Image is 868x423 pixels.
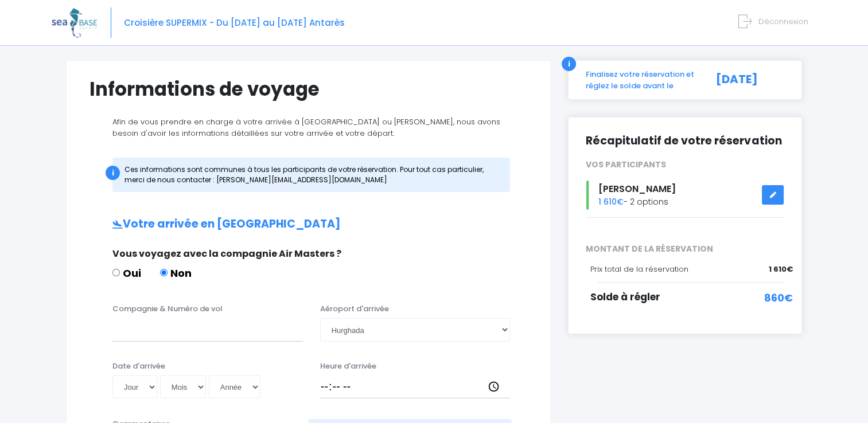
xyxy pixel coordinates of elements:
input: Non [160,269,168,276]
label: Heure d'arrivée [320,361,376,372]
label: Compagnie & Numéro de vol [112,303,223,315]
label: Non [160,265,192,281]
span: Vous voyagez avec la compagnie Air Masters ? [112,247,341,260]
p: Afin de vous prendre en charge à votre arrivée à [GEOGRAPHIC_DATA] ou [PERSON_NAME], nous avons b... [89,116,527,139]
div: [DATE] [703,69,793,91]
span: Solde à régler [590,290,660,304]
div: i [562,57,576,71]
input: Oui [112,269,120,276]
span: Croisière SUPERMIX - Du [DATE] au [DATE] Antarès [124,17,345,29]
div: VOS PARTICIPANTS [577,159,793,171]
div: Ces informations sont communes à tous les participants de votre réservation. Pour tout cas partic... [112,158,510,192]
div: - 2 options [577,181,793,210]
span: 1 610€ [769,264,793,275]
span: MONTANT DE LA RÉSERVATION [577,243,793,255]
label: Oui [112,265,141,281]
h2: Votre arrivée en [GEOGRAPHIC_DATA] [89,218,527,231]
span: Prix total de la réservation [590,264,688,275]
span: [PERSON_NAME] [598,182,676,195]
label: Aéroport d'arrivée [320,303,389,315]
div: Finalisez votre réservation et réglez le solde avant le [577,69,703,91]
span: 1 610€ [598,196,624,207]
div: i [106,166,120,180]
h2: Récapitulatif de votre réservation [586,135,784,148]
span: Déconnexion [758,16,808,27]
h1: Informations de voyage [89,78,527,100]
label: Date d'arrivée [112,361,165,372]
span: 860€ [764,290,793,305]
